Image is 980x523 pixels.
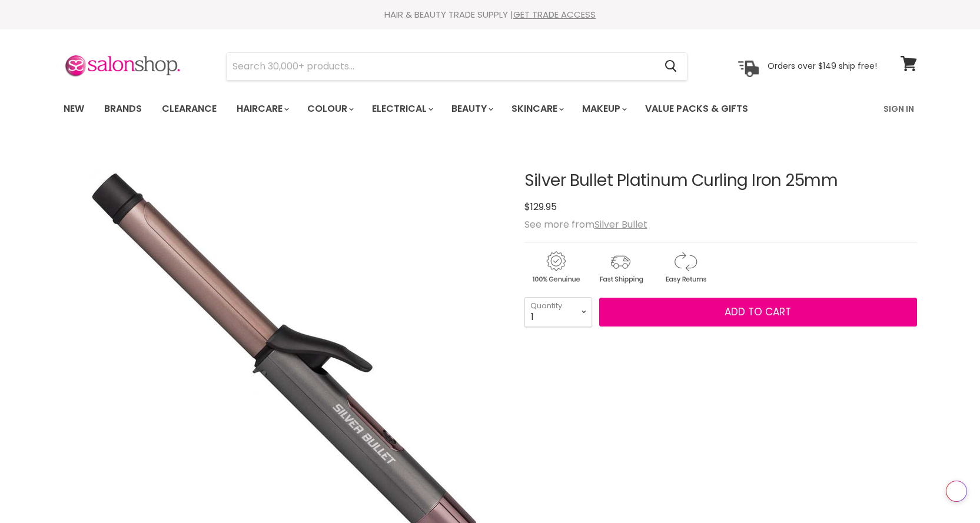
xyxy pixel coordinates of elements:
[876,96,921,121] a: Sign In
[503,96,571,121] a: Skincare
[594,218,647,231] a: Silver Bullet
[227,53,656,80] input: Search
[589,249,652,285] img: shipping.gif
[524,172,917,190] h1: Silver Bullet Platinum Curling Iron 25mm
[656,53,687,80] button: Search
[636,96,757,121] a: Value Packs & Gifts
[49,9,932,21] div: HAIR & BEAUTY TRADE SUPPLY |
[524,218,647,231] span: See more from
[298,96,361,121] a: Colour
[573,96,634,121] a: Makeup
[95,96,151,121] a: Brands
[443,96,500,121] a: Beauty
[768,61,877,71] p: Orders over $149 ship free!
[49,92,932,126] nav: Main
[55,92,817,126] ul: Main menu
[513,8,596,21] a: GET TRADE ACCESS
[363,96,440,121] a: Electrical
[524,249,587,285] img: genuine.gif
[654,249,716,285] img: returns.gif
[524,200,557,214] span: $129.95
[228,96,296,121] a: Haircare
[524,297,592,327] select: Quantity
[55,96,93,121] a: New
[226,52,687,81] form: Product
[599,298,917,327] button: Add to cart
[153,96,225,121] a: Clearance
[725,305,791,319] span: Add to cart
